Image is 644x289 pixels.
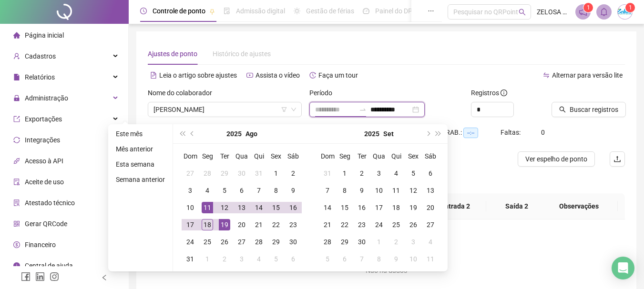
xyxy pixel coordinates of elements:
th: Qua [370,148,388,165]
label: Período [309,88,338,98]
td: 2025-09-13 [422,182,439,199]
td: 2025-08-06 [233,182,250,199]
div: 20 [236,219,247,230]
span: audit [13,179,20,185]
td: 2025-09-03 [233,250,250,268]
td: 2025-08-09 [285,182,302,199]
div: 24 [373,219,385,230]
div: Open Intercom Messenger [612,257,634,279]
th: Seg [199,148,216,165]
span: upload [613,155,621,163]
td: 2025-08-31 [182,250,199,268]
span: --:-- [463,128,478,138]
span: Controle de ponto [153,7,205,15]
th: Sáb [422,148,439,165]
span: down [291,107,296,112]
th: Sáb [285,148,302,165]
li: Esta semana [112,159,169,170]
div: 1 [270,168,282,179]
span: MANOEL MESSIAS FERNANDES DUARTE [153,102,296,117]
span: Admissão digital [236,7,285,15]
td: 2025-10-04 [422,233,439,250]
div: 7 [322,185,333,196]
div: 2 [287,168,299,179]
div: 31 [184,253,196,265]
div: 14 [253,202,265,213]
td: 2025-09-01 [199,250,216,268]
span: export [13,116,20,122]
div: 2 [390,236,402,248]
td: 2025-08-21 [250,216,267,233]
button: month panel [383,124,394,143]
div: 27 [184,168,196,179]
div: 19 [408,202,419,213]
div: 8 [373,253,385,265]
span: Painel do DP [375,7,412,15]
div: 31 [322,168,333,179]
td: 2025-09-06 [422,165,439,182]
span: sync [13,137,20,143]
td: 2025-10-03 [405,233,422,250]
td: 2025-08-28 [250,233,267,250]
div: 1 [373,236,385,248]
td: 2025-08-25 [199,233,216,250]
td: 2025-08-17 [182,216,199,233]
div: 28 [253,236,265,248]
th: Entrada 2 [425,193,486,219]
div: 29 [339,236,350,248]
span: Relatórios [25,73,55,81]
td: 2025-07-30 [233,165,250,182]
div: 10 [184,202,196,213]
th: Seg [336,148,353,165]
sup: Atualize o seu contato no menu Meus Dados [625,3,635,12]
div: 26 [408,219,419,230]
span: Integrações [25,136,60,144]
div: 29 [270,236,282,248]
td: 2025-09-10 [370,182,388,199]
td: 2025-08-27 [233,233,250,250]
div: 30 [236,168,247,179]
div: 28 [322,236,333,248]
span: ZELOSA LIMPEZA [537,7,570,17]
div: 16 [356,202,368,213]
div: 15 [339,202,350,213]
div: 8 [339,185,350,196]
td: 2025-09-14 [319,199,336,216]
span: dollar [13,241,20,248]
span: Central de ajuda [25,262,73,269]
span: linkedin [35,272,45,281]
span: history [309,72,316,79]
div: 23 [356,219,368,230]
span: info-circle [501,90,507,96]
td: 2025-09-08 [336,182,353,199]
span: 1 [587,4,590,11]
td: 2025-09-09 [353,182,370,199]
td: 2025-07-28 [199,165,216,182]
th: Observações [540,193,618,219]
span: pushpin [209,9,215,14]
div: 23 [287,219,299,230]
div: 20 [425,202,436,213]
td: 2025-09-05 [267,250,285,268]
td: 2025-08-14 [250,199,267,216]
div: 17 [184,219,196,230]
th: Sex [405,148,422,165]
span: Ajustes de ponto [148,50,197,58]
button: prev-year [187,124,198,143]
div: 4 [390,168,402,179]
div: 11 [425,253,436,265]
div: 2 [356,168,368,179]
td: 2025-09-12 [405,182,422,199]
button: year panel [364,124,379,143]
li: Semana anterior [112,174,169,185]
span: Histórico de ajustes [213,50,271,58]
div: 10 [373,185,385,196]
li: Mês anterior [112,143,169,155]
td: 2025-10-06 [336,250,353,268]
div: H. TRAB.: [434,127,501,138]
td: 2025-09-03 [370,165,388,182]
span: ellipsis [428,8,434,14]
td: 2025-09-26 [405,216,422,233]
th: Saída 2 [486,193,547,219]
td: 2025-08-02 [285,165,302,182]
